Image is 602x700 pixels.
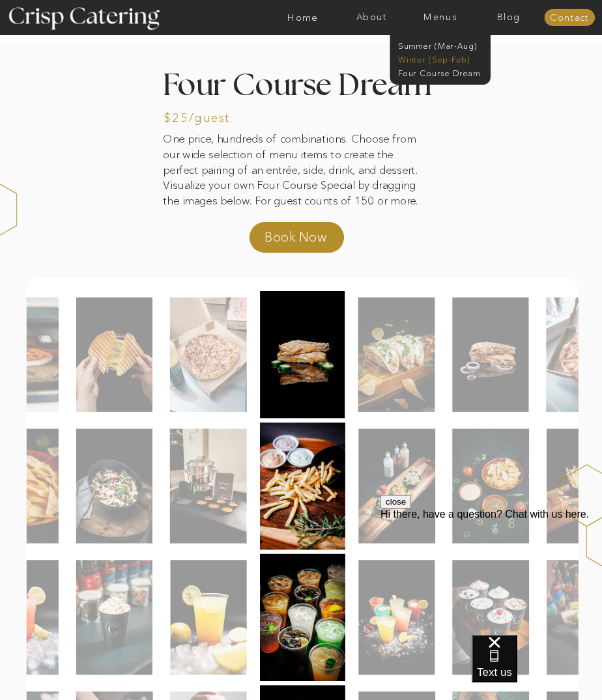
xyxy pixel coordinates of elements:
iframe: podium webchat widget bubble [472,635,602,700]
h2: Four Course Dream [163,71,439,105]
a: Blog [474,12,543,22]
h3: $25/guest [164,112,248,126]
a: Menus [406,12,474,22]
a: Book Now [265,228,353,252]
a: Home [268,12,337,22]
a: Summer (Mar-Aug) [398,40,488,50]
a: Contact [544,13,595,23]
iframe: podium webchat widget prompt [380,495,602,651]
a: About [337,12,405,22]
a: Winter (Sep-Feb) [398,54,480,64]
p: One price, hundreds of combinations. Choose from our wide selection of menu items to create the p... [163,132,429,196]
a: Four Course Dream [398,68,488,77]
